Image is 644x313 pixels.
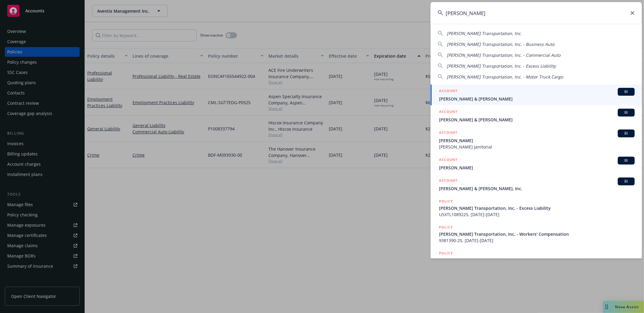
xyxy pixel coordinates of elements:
h5: POLICY [439,224,453,230]
span: [PERSON_NAME] Transportation, Inc. - Excess Liability [447,63,556,69]
span: USXTL1089225, [DATE]-[DATE] [439,211,635,218]
a: POLICY[PERSON_NAME] Transportation, Inc. - Excess LiabilityUSXTL1089225, [DATE]-[DATE] [431,195,642,221]
span: BI [620,131,632,136]
span: [PERSON_NAME] & [PERSON_NAME] [439,96,635,102]
span: [PERSON_NAME] Janitorial [439,144,635,150]
h5: ACCOUNT [439,157,457,164]
a: POLICY[PERSON_NAME] Transportation, Inc. - Workers' Compensation9381390-25, [DATE]-[DATE] [431,221,642,247]
span: BI [620,179,632,184]
span: [PERSON_NAME] Transportation, Inc. - Commercial Auto [447,52,560,58]
span: [PERSON_NAME] Transportation, Inc. - Business Auto [447,41,554,47]
span: [PERSON_NAME] [439,164,635,171]
span: [PERSON_NAME] Transportation, Inc. - Commercial Auto [439,257,635,263]
span: BI [620,89,632,94]
span: [PERSON_NAME] & [PERSON_NAME] [439,117,635,123]
span: BI [620,110,632,115]
span: [PERSON_NAME] & [PERSON_NAME], Inc. [439,185,635,192]
span: 9381390-25, [DATE]-[DATE] [439,237,635,244]
a: ACCOUNTBI[PERSON_NAME] & [PERSON_NAME] [431,85,642,105]
input: Search... [431,2,642,24]
a: ACCOUNTBI[PERSON_NAME] & [PERSON_NAME] [431,105,642,126]
h5: ACCOUNT [439,88,457,95]
span: [PERSON_NAME] Transportation, Inc. - Workers' Compensation [439,231,635,237]
span: BI [620,158,632,163]
h5: ACCOUNT [439,177,457,185]
a: ACCOUNTBI[PERSON_NAME][PERSON_NAME] Janitorial [431,126,642,153]
span: [PERSON_NAME] Transportation, Inc. - Motor Truck Cargo [447,74,563,80]
h5: ACCOUNT [439,109,457,116]
span: [PERSON_NAME] [439,137,635,144]
span: [PERSON_NAME] Transportation, Inc. [447,30,522,36]
a: ACCOUNTBI[PERSON_NAME] [431,153,642,174]
h5: POLICY [439,198,453,204]
span: [PERSON_NAME] Transportation, Inc. - Excess Liability [439,205,635,211]
h5: ACCOUNT [439,129,457,137]
a: ACCOUNTBI[PERSON_NAME] & [PERSON_NAME], Inc. [431,174,642,195]
a: POLICY[PERSON_NAME] Transportation, Inc. - Commercial Auto [431,247,642,273]
h5: POLICY [439,250,453,256]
